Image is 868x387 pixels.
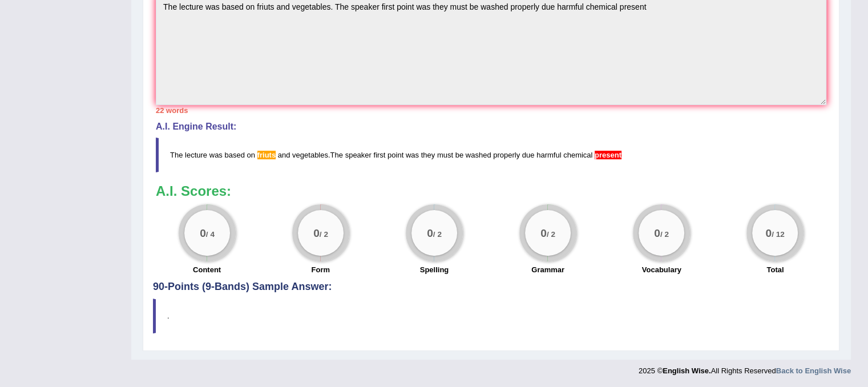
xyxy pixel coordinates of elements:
big: 0 [766,227,772,239]
span: first [373,151,385,159]
span: on [247,151,255,159]
div: 22 words [156,105,826,116]
label: Total [766,264,784,275]
span: based [224,151,244,159]
span: Possible spelling mistake found. (did you mean: fruits) [257,151,276,159]
h4: A.I. Engine Result: [156,122,826,132]
big: 0 [313,227,320,239]
span: and [278,151,290,159]
label: Vocabulary [642,264,681,275]
span: washed [466,151,491,159]
blockquote: . [156,138,826,172]
big: 0 [654,227,660,239]
label: Content [193,264,221,275]
big: 0 [427,227,433,239]
label: Spelling [420,264,449,275]
span: chemical [563,151,592,159]
big: 0 [200,227,206,239]
small: / 2 [433,230,442,239]
span: was [209,151,223,159]
span: lecture [185,151,207,159]
b: A.I. Scores: [156,183,231,199]
small: / 2 [547,230,555,239]
div: 2025 © All Rights Reserved [639,360,851,376]
span: harmful [536,151,561,159]
small: / 12 [772,230,785,239]
span: point [387,151,403,159]
small: / 2 [320,230,328,239]
small: / 4 [205,230,214,239]
label: Grammar [531,264,564,275]
span: The [170,151,183,159]
span: Please add a punctuation mark at the end of paragraph. (did you mean: present.) [595,151,621,159]
span: The [330,151,343,159]
small: / 2 [660,230,669,239]
a: Back to English Wise [776,366,851,375]
span: be [455,151,463,159]
blockquote: . [153,299,829,333]
span: was [406,151,419,159]
span: speaker [345,151,372,159]
span: properly [493,151,520,159]
span: must [437,151,453,159]
big: 0 [540,227,547,239]
span: due [522,151,535,159]
label: Form [311,264,330,275]
span: vegetables [292,151,328,159]
strong: English Wise. [663,366,710,375]
span: they [421,151,435,159]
